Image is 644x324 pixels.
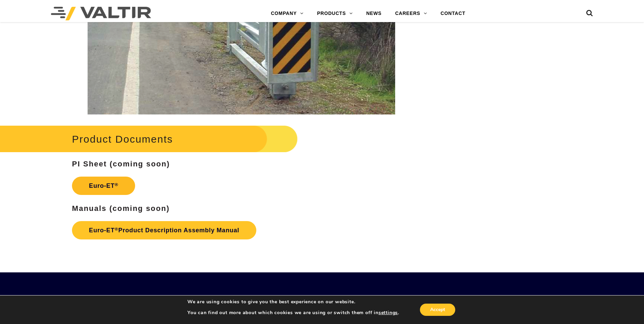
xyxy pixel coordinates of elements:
[420,304,455,316] button: Accept
[72,160,170,168] strong: PI Sheet (coming soon)
[379,310,398,316] button: settings
[388,7,434,20] a: CAREERS
[360,7,388,20] a: NEWS
[187,310,399,316] p: You can find out more about which cookies we are using or switch them off in .
[434,7,472,20] a: CONTACT
[264,7,310,20] a: COMPANY
[187,299,399,305] p: We are using cookies to give you the best experience on our website.
[72,177,135,195] a: Euro-ET®
[51,7,151,20] img: Valtir
[115,182,118,187] sup: ®
[115,227,118,232] sup: ®
[72,221,256,239] a: Euro-ET®Product Description Assembly Manual
[310,7,360,20] a: PRODUCTS
[72,204,170,213] strong: Manuals (coming soon)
